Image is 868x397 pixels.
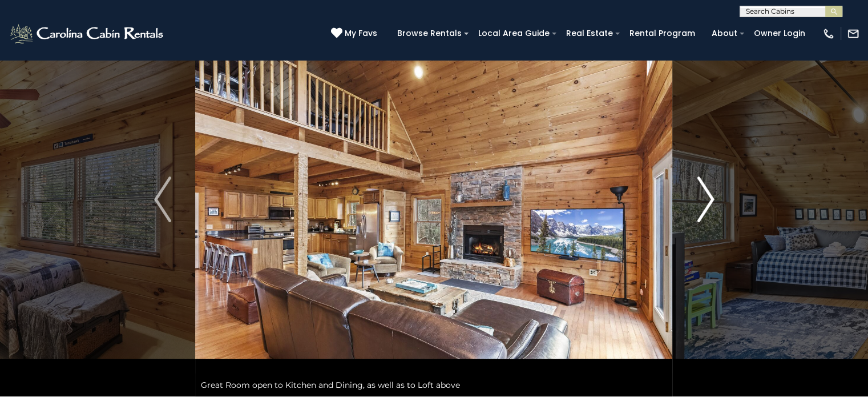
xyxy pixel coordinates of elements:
[847,27,859,40] img: mail-regular-white.png
[473,25,555,42] a: Local Area Guide
[331,27,380,40] a: My Favs
[697,177,714,222] img: arrow
[624,25,701,42] a: Rental Program
[130,2,196,396] button: Previous
[154,177,171,222] img: arrow
[9,22,167,45] img: White-1-2.png
[706,25,743,42] a: About
[822,27,835,40] img: phone-regular-white.png
[560,25,619,42] a: Real Estate
[195,374,672,396] div: Great Room open to Kitchen and Dining, as well as to Loft above
[345,27,377,39] span: My Favs
[748,25,811,42] a: Owner Login
[391,25,467,42] a: Browse Rentals
[673,2,738,396] button: Next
